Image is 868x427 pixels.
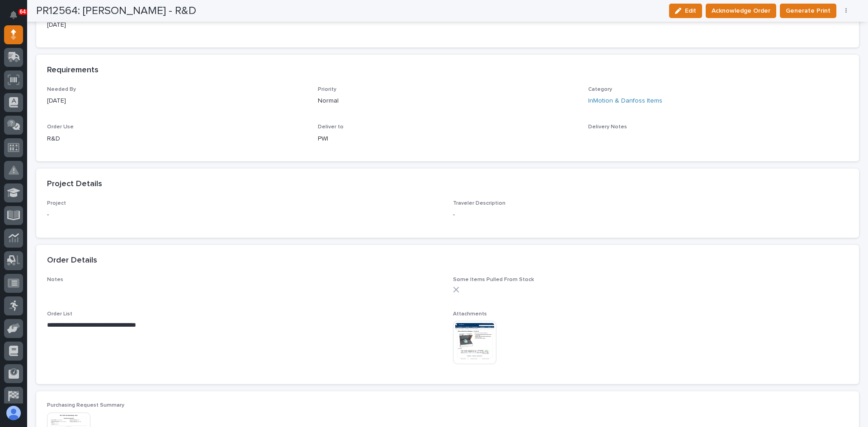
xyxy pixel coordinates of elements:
[318,134,578,144] p: PWI
[588,96,662,106] a: InMotion & Danfoss Items
[588,124,627,130] span: Delivery Notes
[11,11,23,25] div: Notifications64
[47,124,74,130] span: Order Use
[685,7,696,15] span: Edit
[36,5,196,18] h2: PR12564: [PERSON_NAME] - R&D
[318,87,336,92] span: Priority
[47,20,442,30] p: [DATE]
[318,96,578,106] p: Normal
[47,96,307,106] p: [DATE]
[47,87,76,92] span: Needed By
[47,277,63,282] span: Notes
[786,5,830,16] span: Generate Print
[712,5,770,16] span: Acknowledge Order
[706,4,776,18] button: Acknowledge Order
[453,201,505,206] span: Traveler Description
[47,256,97,266] h2: Order Details
[47,201,66,206] span: Project
[20,9,26,15] p: 64
[318,124,344,130] span: Deliver to
[4,5,23,24] button: Notifications
[47,311,72,317] span: Order List
[588,87,612,92] span: Category
[47,66,99,75] h2: Requirements
[669,4,702,18] button: Edit
[4,404,23,422] button: users-avatar
[780,4,836,18] button: Generate Print
[47,210,442,220] p: -
[47,403,124,408] span: Purchasing Request Summary
[453,277,534,282] span: Some Items Pulled From Stock
[453,311,487,317] span: Attachments
[47,179,102,189] h2: Project Details
[453,210,848,220] p: -
[47,134,307,144] p: R&D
